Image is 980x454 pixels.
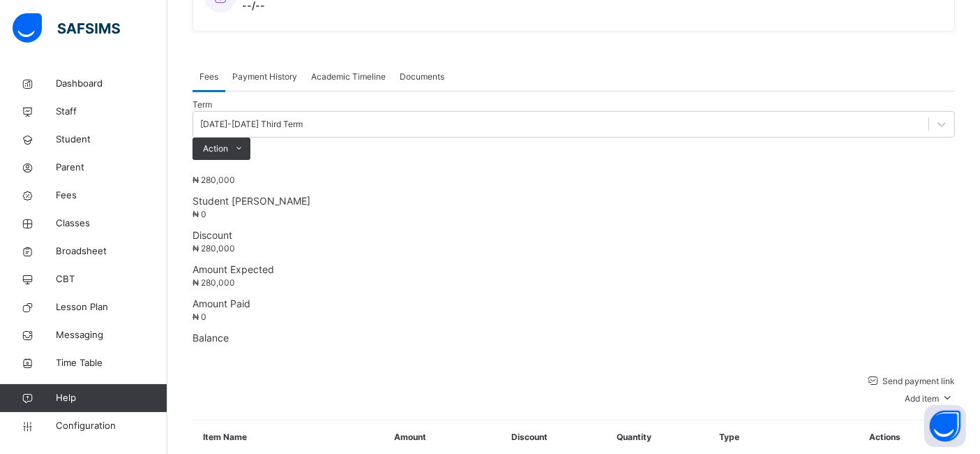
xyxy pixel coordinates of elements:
span: Fees [199,71,218,83]
span: ₦ 0 [193,312,206,322]
span: Send payment link [880,376,955,386]
span: Classes [56,217,167,230]
span: Fees [56,189,167,203]
span: ₦ 280,000 [193,243,235,254]
span: Academic Timeline [311,71,386,83]
span: Discount [193,228,955,242]
span: Balance [193,330,955,345]
span: Staff [56,105,167,119]
span: Documents [400,71,444,83]
span: Student [PERSON_NAME] [193,193,955,208]
span: Payment History [232,71,297,83]
span: Term [193,99,212,110]
span: Student [56,133,167,147]
img: safsims [13,13,120,43]
span: Add item [905,393,940,404]
span: Action [203,142,228,155]
span: ₦ 0 [193,209,206,219]
span: Messaging [56,328,167,342]
span: Amount Expected [193,262,955,277]
div: [DATE]-[DATE] Third Term [200,118,303,131]
button: Open asap [924,405,966,447]
span: Broadsheet [56,244,167,258]
span: Dashboard [56,77,167,91]
span: Lesson Plan [56,300,167,314]
span: ₦ 280,000 [193,277,235,288]
span: ₦ 280,000 [193,175,235,185]
span: CBT [56,272,167,286]
span: Help [56,391,167,405]
span: Parent [56,161,167,175]
span: Amount Paid [193,296,955,311]
span: Configuration [56,419,167,433]
span: Time Table [56,356,167,370]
